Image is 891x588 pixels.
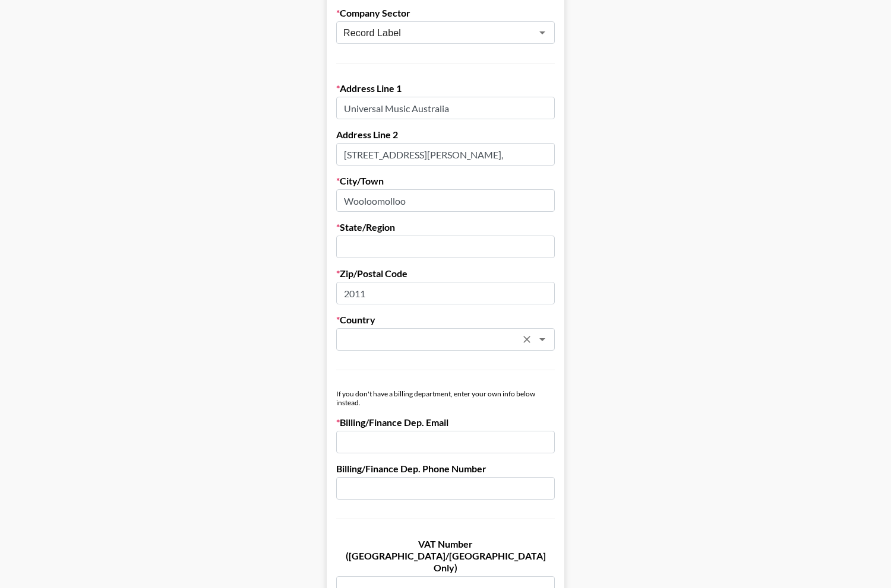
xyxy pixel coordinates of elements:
[336,7,555,19] label: Company Sector
[336,314,555,326] label: Country
[336,129,555,141] label: Address Line 2
[336,417,555,428] label: Billing/Finance Dep. Email
[336,538,555,574] label: VAT Number ([GEOGRAPHIC_DATA]/[GEOGRAPHIC_DATA] Only)
[336,389,555,407] div: If you don't have a billing department, enter your own info below instead.
[336,221,555,233] label: State/Region
[534,24,551,41] button: Open
[336,175,555,187] label: City/Town
[336,268,555,279] label: Zip/Postal Code
[519,331,535,348] button: Clear
[336,82,555,94] label: Address Line 1
[534,331,551,348] button: Open
[336,463,555,475] label: Billing/Finance Dep. Phone Number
